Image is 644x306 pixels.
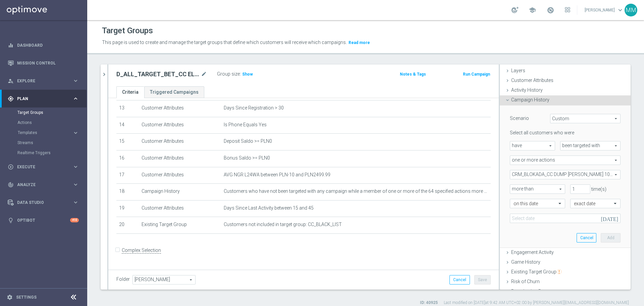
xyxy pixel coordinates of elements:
[17,211,70,229] a: Optibot
[511,269,561,274] span: Existing Target Group
[18,131,66,135] span: Templates
[17,110,70,115] a: Target Groups
[116,200,139,217] td: 19
[217,71,240,77] label: Group size
[7,96,79,101] div: gps_fixed Plan keyboard_arrow_right
[511,259,540,265] span: Game History
[116,276,130,282] label: Folder
[8,182,72,188] div: Analyze
[240,71,241,77] label: :
[224,205,314,211] span: Days Since Last Activity between 15 and 45
[17,138,87,148] div: Streams
[8,42,14,48] i: equalizer
[570,199,621,208] ng-select: exact date
[510,199,565,208] ng-select: on this date
[116,70,200,78] h2: D_ALL_TARGET_BET_CC EL MS 100% do 500 PLN_040925
[116,217,139,234] td: 20
[7,294,13,300] i: settings
[18,131,72,135] div: Templates
[242,72,253,77] span: Show
[8,96,14,102] i: gps_fixed
[17,54,79,72] a: Mission Control
[72,130,79,136] i: keyboard_arrow_right
[8,164,14,170] i: play_circle_outline
[16,295,37,299] a: Settings
[17,107,87,118] div: Target Groups
[17,118,87,128] div: Actions
[510,116,529,121] lable: Scenario
[8,182,14,188] i: track_changes
[511,97,549,102] span: Campaign History
[399,71,427,78] button: Notes & Tags
[224,222,342,227] span: Customers not included in target group: CC_BLACK_LIST
[7,78,79,84] button: person_search Explore keyboard_arrow_right
[101,71,107,78] i: chevron_right
[224,105,284,111] span: Days Since Registration > 30
[625,4,637,16] div: MM
[7,164,79,170] button: play_circle_outline Execute keyboard_arrow_right
[139,200,221,217] td: Customer Attributes
[17,97,72,101] span: Plan
[8,54,79,72] div: Mission Control
[8,217,14,223] i: lightbulb
[510,214,621,223] input: Select date
[70,218,79,222] div: +10
[8,78,72,84] div: Explore
[17,130,79,135] button: Templates keyboard_arrow_right
[139,217,221,234] td: Existing Target Group
[72,95,79,102] i: keyboard_arrow_right
[511,68,525,73] span: Layers
[224,155,270,161] span: Bonus Saldo >= PLN0
[101,64,107,84] button: chevron_right
[444,300,629,306] label: Last modified on [DATE] at 9:42 AM UTC+02:00 by [PERSON_NAME][EMAIL_ADDRESS][DOMAIN_NAME]
[201,70,207,78] i: mode_edit
[17,79,72,83] span: Explore
[139,134,221,150] td: Customer Attributes
[139,167,221,184] td: Customer Attributes
[17,140,70,145] a: Streams
[17,120,70,125] a: Actions
[72,181,79,188] i: keyboard_arrow_right
[72,78,79,84] i: keyboard_arrow_right
[511,78,553,83] span: Customer Attributes
[122,247,161,254] label: Complex Selection
[17,201,72,205] span: Data Studio
[224,172,330,178] span: AVG NGR L24WA between PLN-10 and PLN2499.99
[17,36,79,54] a: Dashboard
[348,39,371,46] button: Read more
[8,96,72,102] div: Plan
[139,100,221,117] td: Customer Attributes
[102,26,153,36] h1: Target Groups
[8,164,72,170] div: Execute
[584,5,625,15] a: [PERSON_NAME]keyboard_arrow_down
[8,36,79,54] div: Dashboard
[7,182,79,187] button: track_changes Analyze keyboard_arrow_right
[116,117,139,134] td: 14
[224,188,488,194] span: Customers who have not been targeted with any campaign while a member of one or more of the 64 sp...
[8,200,72,206] div: Data Studio
[7,60,79,66] div: Mission Control
[7,218,79,223] div: lightbulb Optibot +10
[17,183,72,187] span: Analyze
[102,40,347,45] span: This page is used to create and manage the target groups that define which customers will receive...
[601,233,621,243] button: Add
[17,128,87,138] div: Templates
[224,122,267,128] span: Is Phone Equals Yes
[139,117,221,134] td: Customer Attributes
[7,43,79,48] button: equalizer Dashboard
[72,199,79,206] i: keyboard_arrow_right
[511,289,548,294] span: Reactivation Rate
[144,86,204,98] a: Triggered Campaigns
[7,200,79,205] button: Data Studio keyboard_arrow_right
[510,130,574,135] lable: Select all customers who were
[139,184,221,201] td: Campaign History
[17,165,72,169] span: Execute
[577,233,596,243] button: Cancel
[17,150,70,156] a: Realtime Triggers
